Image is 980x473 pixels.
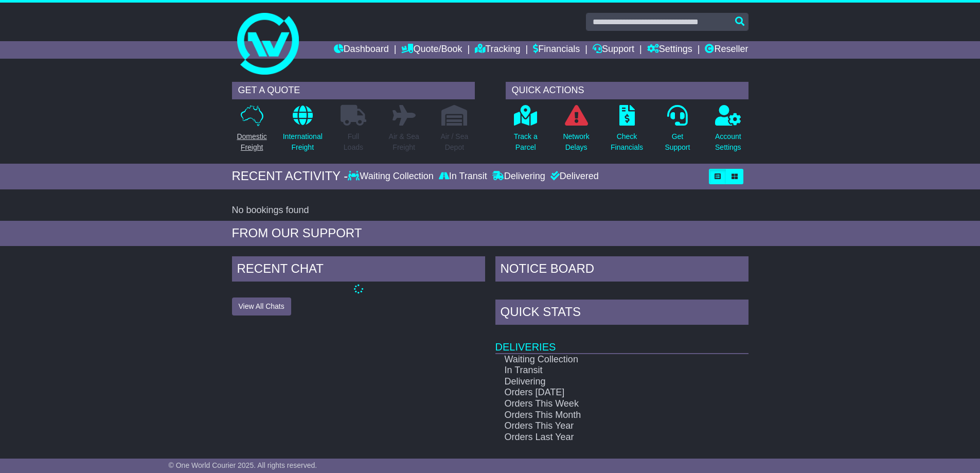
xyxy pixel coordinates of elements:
[533,41,580,59] a: Financials
[232,169,348,184] div: RECENT ACTIVITY -
[495,365,712,376] td: In Transit
[513,104,538,159] a: Track aParcel
[495,354,712,365] td: Waiting Collection
[611,131,643,153] p: Check Financials
[237,131,266,153] p: Domestic Freight
[705,41,748,59] a: Reseller
[389,131,419,153] p: Air & Sea Freight
[495,300,749,327] div: Quick Stats
[436,171,490,182] div: In Transit
[495,432,712,443] td: Orders Last Year
[610,104,644,159] a: CheckFinancials
[236,104,267,159] a: DomesticFreight
[232,256,485,284] div: RECENT CHAT
[563,131,589,153] p: Network Delays
[348,171,436,182] div: Waiting Collection
[495,421,712,432] td: Orders This Year
[232,205,749,216] div: No bookings found
[441,131,469,153] p: Air / Sea Depot
[169,461,317,469] span: © One World Courier 2025. All rights reserved.
[341,131,366,153] p: Full Loads
[232,226,749,241] div: FROM OUR SUPPORT
[401,41,462,59] a: Quote/Book
[548,171,599,182] div: Delivered
[495,327,749,354] td: Deliveries
[647,41,692,59] a: Settings
[475,41,520,59] a: Tracking
[514,131,538,153] p: Track a Parcel
[334,41,389,59] a: Dashboard
[715,131,741,153] p: Account Settings
[495,398,712,410] td: Orders This Week
[495,387,712,398] td: Orders [DATE]
[232,82,475,99] div: GET A QUOTE
[665,131,690,153] p: Get Support
[562,104,590,159] a: NetworkDelays
[593,41,634,59] a: Support
[495,410,712,421] td: Orders This Month
[282,104,323,159] a: InternationalFreight
[495,256,749,284] div: NOTICE BOARD
[283,131,323,153] p: International Freight
[495,376,712,388] td: Delivering
[715,104,742,159] a: AccountSettings
[664,104,690,159] a: GetSupport
[495,443,749,469] td: Finances
[232,297,291,316] button: View All Chats
[490,171,548,182] div: Delivering
[506,82,749,99] div: QUICK ACTIONS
